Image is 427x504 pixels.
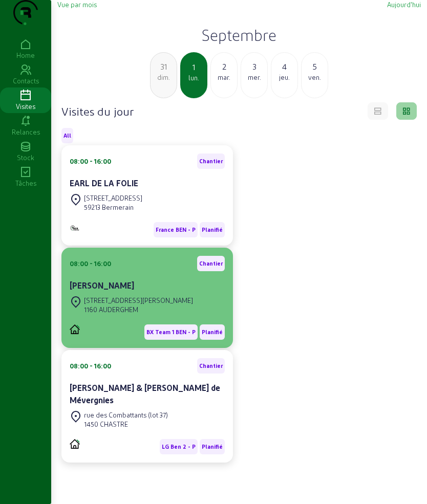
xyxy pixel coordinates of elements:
[162,443,196,450] span: LG Ben 2 - P
[181,61,206,73] div: 1
[84,420,168,429] div: 1450 CHASTRE
[70,280,134,290] cam-card-title: [PERSON_NAME]
[151,60,177,73] div: 31
[211,73,237,82] div: mar.
[302,73,328,82] div: ven.
[271,60,297,73] div: 4
[57,26,421,44] h2: Septembre
[70,324,80,334] img: PVELEC
[211,60,237,73] div: 2
[387,1,421,8] span: Aujourd'hui
[241,60,267,73] div: 3
[156,226,196,233] span: France BEN - P
[202,443,223,450] span: Planifié
[84,296,193,305] div: [STREET_ADDRESS][PERSON_NAME]
[61,104,134,118] h4: Visites du jour
[70,361,111,370] div: 08:00 - 16:00
[84,305,193,314] div: 1160 AUDERGHEM
[181,73,206,82] div: lun.
[70,259,111,268] div: 08:00 - 16:00
[241,73,267,82] div: mer.
[70,157,111,166] div: 08:00 - 16:00
[302,60,328,73] div: 5
[146,328,196,336] span: BX Team 1 BEN - P
[70,439,80,449] img: PVELEC
[84,410,168,420] div: rue des Combattants (lot 37)
[70,225,80,231] img: B2B - PVELEC
[199,362,223,369] span: Chantier
[151,73,177,82] div: dim.
[63,132,71,139] span: All
[84,193,142,203] div: [STREET_ADDRESS]
[271,73,297,82] div: jeu.
[70,383,220,405] cam-card-title: [PERSON_NAME] & [PERSON_NAME] de Mévergnies
[199,158,223,165] span: Chantier
[70,178,138,188] cam-card-title: EARL DE LA FOLIE
[84,203,142,212] div: 59213 Bermerain
[202,328,223,336] span: Planifié
[57,1,97,8] span: Vue par mois
[202,226,223,233] span: Planifié
[199,260,223,267] span: Chantier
